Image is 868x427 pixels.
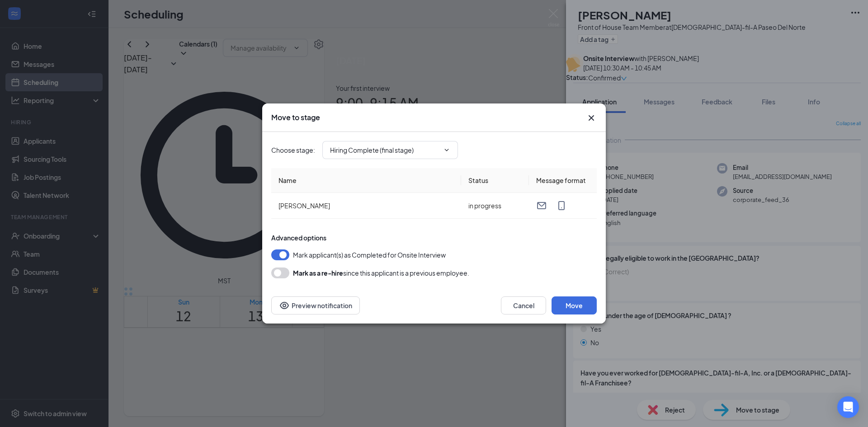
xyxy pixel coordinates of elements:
div: Open Intercom Messenger [837,396,859,418]
th: Status [461,168,529,193]
button: Preview notificationEye [271,296,360,314]
b: Mark as a re-hire [293,269,343,277]
span: Choose stage : [271,145,315,155]
svg: Eye [279,300,290,311]
button: Close [586,113,597,123]
button: Cancel [501,296,546,314]
th: Message format [529,168,597,193]
svg: ChevronDown [443,146,450,154]
div: since this applicant is a previous employee. [293,267,469,278]
span: [PERSON_NAME] [278,202,330,210]
span: Mark applicant(s) as Completed for Onsite Interview [293,249,446,260]
td: in progress [461,193,529,219]
h3: Move to stage [271,113,320,122]
svg: Cross [586,113,597,123]
svg: Email [536,200,547,211]
th: Name [271,168,461,193]
div: Advanced options [271,233,597,242]
button: Move [552,296,597,314]
svg: MobileSms [556,200,567,211]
